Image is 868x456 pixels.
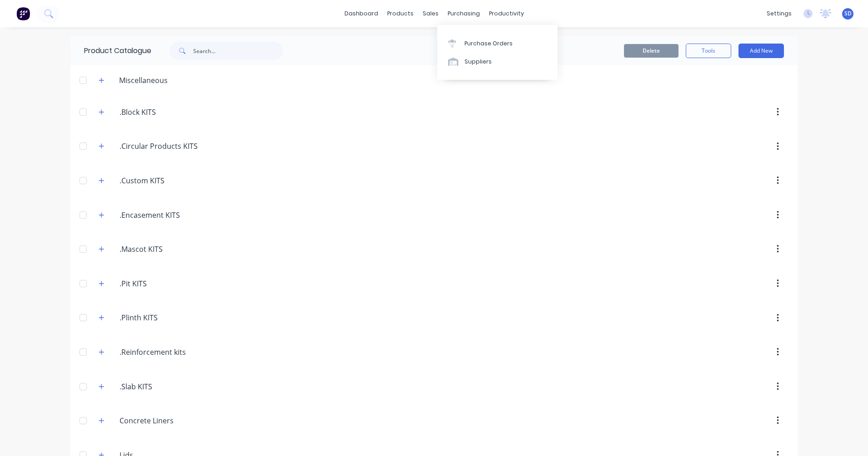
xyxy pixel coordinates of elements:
[112,75,175,86] div: Miscellaneous
[738,44,784,58] button: Add New
[844,10,852,18] span: SD
[484,7,529,20] div: productivity
[686,44,731,58] button: Tools
[120,141,228,152] input: Enter category name
[120,210,228,221] input: Enter category name
[340,7,383,20] a: dashboard
[464,39,513,48] div: Purchase Orders
[443,7,484,20] div: purchasing
[762,7,796,20] div: settings
[120,415,228,426] input: Enter category name
[464,58,492,66] div: Suppliers
[120,107,228,118] input: Enter category name
[120,347,228,358] input: Enter category name
[120,244,228,255] input: Enter category name
[383,7,418,20] div: products
[437,53,558,71] a: Suppliers
[193,42,283,60] input: Search...
[624,44,678,58] button: Delete
[16,7,30,20] img: Factory
[418,7,443,20] div: sales
[437,34,558,52] a: Purchase Orders
[120,175,228,186] input: Enter category name
[70,36,151,65] div: Product Catalogue
[120,278,228,289] input: Enter category name
[120,381,228,392] input: Enter category name
[120,312,228,323] input: Enter category name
